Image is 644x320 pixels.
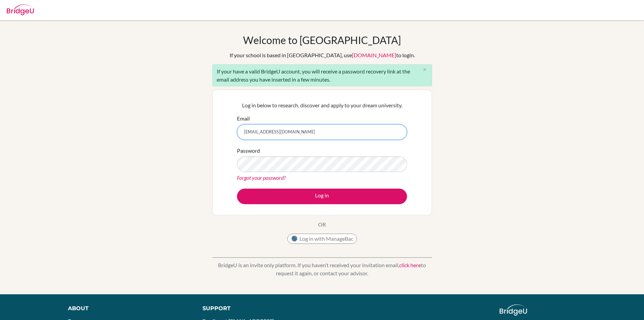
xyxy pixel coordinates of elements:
p: OR [318,220,326,229]
div: Support [202,304,314,313]
div: About [68,304,187,313]
a: Forgot your password? [237,174,286,181]
i: close [422,67,427,72]
div: If your have a valid BridgeU account, you will receive a password recovery link at the email addr... [212,64,432,86]
button: Close [418,65,432,75]
label: Email [237,114,250,123]
div: If your school is based in [GEOGRAPHIC_DATA], use to login. [230,51,415,59]
img: logo_white@2x-f4f0deed5e89b7ecb1c2cc34c3e3d731f90f0f143d5ea2071677605dd97b5244.png [500,304,527,316]
button: Log in with ManageBac [287,234,357,244]
p: Log in below to research, discover and apply to your dream university. [237,101,407,109]
a: [DOMAIN_NAME] [352,52,396,58]
a: click here [399,262,421,268]
button: Log in [237,189,407,204]
img: Bridge-U [7,4,34,15]
h1: Welcome to [GEOGRAPHIC_DATA] [243,34,401,46]
p: BridgeU is an invite only platform. If you haven’t received your invitation email, to request it ... [212,261,432,277]
label: Password [237,147,260,155]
